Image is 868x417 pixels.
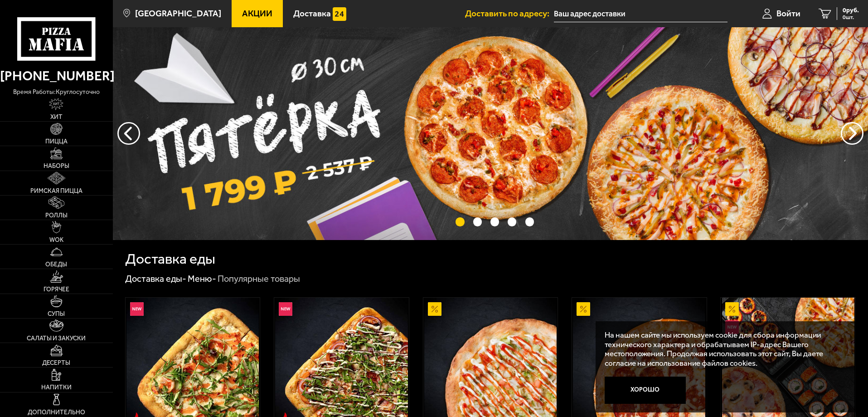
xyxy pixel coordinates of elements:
button: точки переключения [456,217,464,226]
button: Хорошо [605,377,686,404]
span: Наборы [44,163,69,169]
span: Хит [50,114,63,120]
span: Доставить по адресу: [465,9,554,18]
button: точки переключения [490,217,499,226]
span: [GEOGRAPHIC_DATA] [135,9,221,18]
img: Новинка [725,320,739,334]
a: Доставка еды- [125,273,186,284]
button: предыдущий [841,122,863,145]
img: 15daf4d41897b9f0e9f617042186c801.svg [333,7,346,21]
button: точки переключения [473,217,482,226]
span: Доставка [293,9,331,18]
span: Салаты и закуски [27,335,86,342]
button: точки переключения [508,217,516,226]
span: Обеды [45,261,67,268]
span: Горячее [44,286,69,293]
span: Акции [242,9,272,18]
span: Напитки [41,384,72,391]
a: Меню- [188,273,216,284]
p: На нашем сайте мы используем cookie для сбора информации технического характера и обрабатываем IP... [605,330,842,368]
span: 0 руб. [843,7,859,14]
input: Ваш адрес доставки [554,5,727,22]
img: Новинка [279,302,292,316]
div: Популярные товары [218,273,300,285]
img: Акционный [577,302,590,316]
span: Супы [48,311,65,317]
span: WOK [49,237,63,243]
img: Акционный [428,302,441,316]
img: Новинка [130,302,144,316]
span: Дополнительно [28,409,85,416]
h1: Доставка еды [125,252,215,266]
span: 0 шт. [843,15,859,20]
button: точки переключения [525,217,534,226]
img: Акционный [725,302,739,316]
button: следующий [117,122,140,145]
span: Десерты [42,360,70,366]
span: Войти [776,9,800,18]
span: Роллы [45,212,68,219]
span: Пицца [45,138,68,145]
span: Римская пицца [30,188,82,194]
